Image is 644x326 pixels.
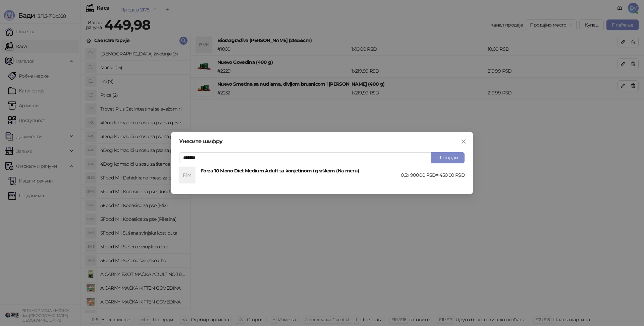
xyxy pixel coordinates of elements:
[179,167,195,183] div: F1M
[401,171,465,179] div: 0,5 x 900,00 RSD = 450,00 RSD
[431,152,465,163] button: Потврди
[179,139,465,144] div: Унесите шифру
[458,136,469,147] button: Close
[458,139,469,144] span: Close
[461,139,466,144] span: close
[201,167,401,174] h4: Forza 10 Mono Diet Medium Adult sa konjetinom i graškom (Na meru)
